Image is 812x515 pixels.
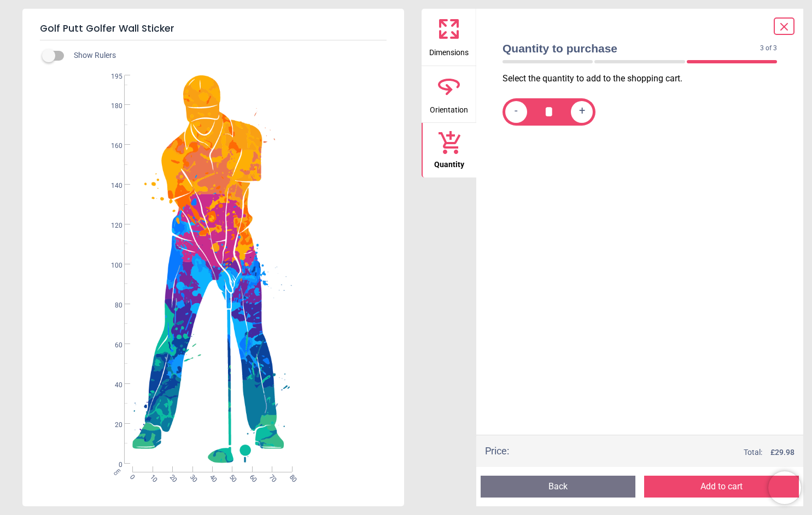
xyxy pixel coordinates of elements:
[227,473,235,480] span: 50
[422,123,476,177] button: Quantity
[430,99,468,116] span: Orientation
[579,105,585,119] span: +
[102,341,122,350] span: 60
[485,444,509,458] div: Price :
[247,473,254,480] span: 60
[102,381,122,390] span: 40
[102,460,122,470] span: 0
[127,473,135,480] span: 0
[481,476,635,498] button: Back
[429,42,469,58] span: Dimensions
[503,40,760,56] span: Quantity to purchase
[434,154,464,170] span: Quantity
[49,49,404,62] div: Show Rulers
[40,17,387,40] h5: Golf Putt Golfer Wall Sticker
[422,66,476,123] button: Orientation
[102,421,122,430] span: 20
[207,473,214,480] span: 40
[768,471,801,504] iframe: Brevo live chat
[760,44,777,53] span: 3 of 3
[644,476,799,498] button: Add to cart
[167,473,174,480] span: 20
[102,261,122,270] span: 100
[112,466,122,476] span: cm
[525,447,795,458] div: Total:
[102,72,122,81] span: 195
[515,105,518,119] span: -
[102,221,122,230] span: 120
[770,447,795,458] span: £
[422,9,476,66] button: Dimensions
[775,448,795,457] span: 29.98
[503,73,786,85] p: Select the quantity to add to the shopping cart.
[102,141,122,151] span: 160
[287,473,294,480] span: 80
[188,473,195,480] span: 30
[148,473,155,480] span: 10
[102,181,122,191] span: 140
[267,473,274,480] span: 70
[102,301,122,310] span: 80
[102,102,122,111] span: 180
